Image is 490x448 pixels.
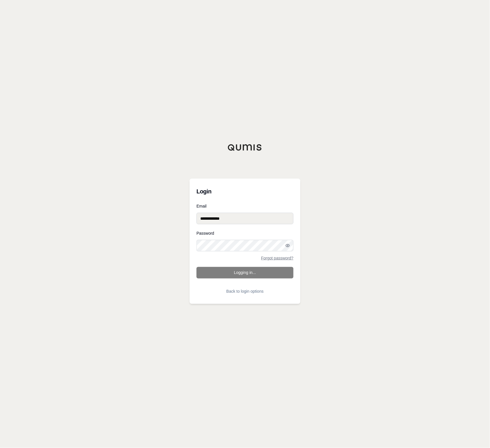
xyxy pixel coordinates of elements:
img: Qumis [228,144,262,151]
button: Back to login options [197,285,293,297]
h3: Login [197,186,293,197]
label: Password [197,231,293,235]
label: Email [197,204,293,208]
a: Forgot password? [261,256,293,260]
